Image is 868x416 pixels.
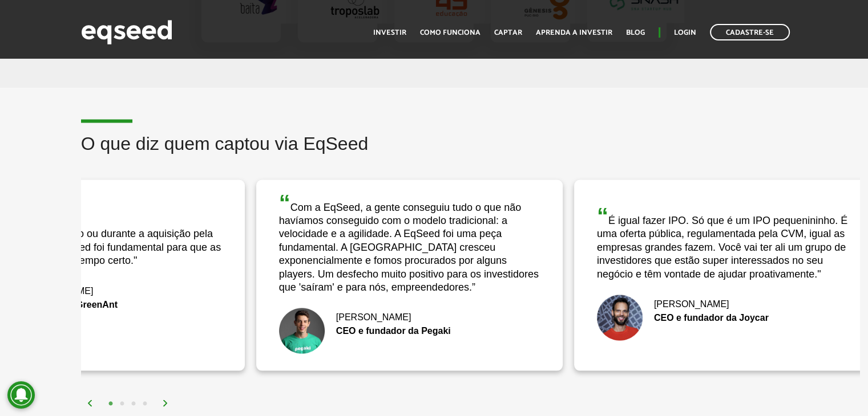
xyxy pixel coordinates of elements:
a: Aprenda a investir [536,29,612,36]
h2: O que diz quem captou via EqSeed [81,133,859,170]
button: 4 of 2 [139,398,151,409]
a: Cadastre-se [710,24,790,40]
span: “ [597,203,608,228]
div: É igual fazer IPO. Só que é um IPO pequenininho. É uma oferta pública, regulamentada pela CVM, ig... [597,204,858,280]
a: Blog [626,29,645,36]
div: [PERSON_NAME] [597,299,858,308]
button: 2 of 2 [116,398,128,409]
a: Como funciona [420,29,481,36]
button: 1 of 2 [105,398,116,409]
button: 3 of 2 [128,398,139,409]
div: [PERSON_NAME] [279,312,540,321]
a: Investir [373,29,406,36]
div: CEO e fundador da Pegaki [279,326,540,335]
a: Captar [494,29,522,36]
div: CEO e fundador da Joycar [597,313,858,322]
span: “ [279,190,290,215]
img: arrow%20right.svg [162,399,169,406]
a: Login [674,29,696,36]
img: EqSeed [81,17,172,47]
img: Rafael Taube [597,295,643,340]
img: João Cristofolini [279,308,325,353]
div: Com a EqSeed, a gente conseguiu tudo o que não havíamos conseguido com o modelo tradicional: a ve... [279,191,540,294]
img: arrow%20left.svg [87,399,94,406]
